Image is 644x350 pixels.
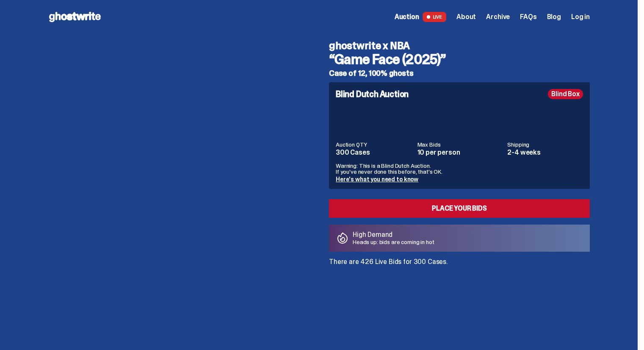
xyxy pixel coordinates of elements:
[329,41,590,51] h4: ghostwrite x NBA
[548,89,583,99] div: Blind Box
[329,199,590,218] a: Place your Bids
[336,142,412,147] dt: Auction QTY
[456,14,476,20] a: About
[417,142,503,147] dt: Max Bids
[507,149,583,156] dd: 2-4 weeks
[520,14,536,20] a: FAQs
[486,14,510,20] a: Archive
[507,142,583,147] dt: Shipping
[423,12,447,22] span: LIVE
[329,69,590,77] h5: Case of 12, 100% ghosts
[329,53,590,66] h3: “Game Face (2025)”
[395,12,446,22] a: Auction LIVE
[353,239,434,245] p: Heads up: bids are coming in hot
[395,14,419,20] span: Auction
[571,14,590,20] a: Log in
[336,149,412,156] dd: 300 Cases
[329,258,590,265] p: There are 426 Live Bids for 300 Cases.
[353,231,434,238] p: High Demand
[336,90,409,98] h4: Blind Dutch Auction
[547,14,561,20] a: Blog
[336,163,583,175] p: Warning: This is a Blind Dutch Auction. If you’ve never done this before, that’s OK.
[336,175,418,183] a: Here's what you need to know
[417,149,503,156] dd: 10 per person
